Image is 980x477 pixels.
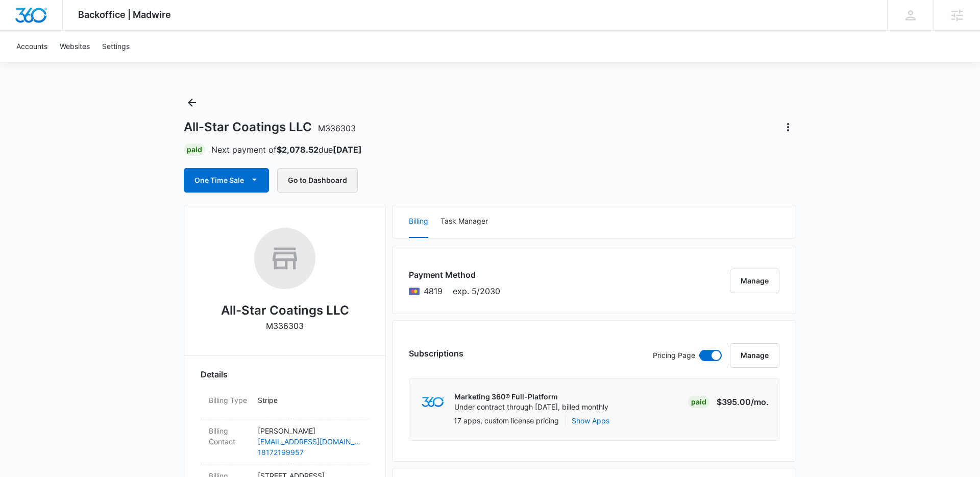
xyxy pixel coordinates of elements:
div: Paid [184,144,205,156]
span: Details [201,368,228,380]
button: Billing [409,205,428,238]
a: Websites [54,31,96,62]
button: Back [184,94,200,111]
p: Marketing 360® Full-Platform [454,392,608,402]
div: Paid [688,396,709,408]
button: One Time Sale [184,168,269,193]
h1: All-Star Coatings LLC [184,120,356,135]
p: Stripe [258,395,361,406]
h3: Subscriptions [409,347,463,360]
a: [EMAIL_ADDRESS][DOMAIN_NAME] [258,436,361,447]
h2: All-Star Coatings LLC [221,301,349,320]
span: M336303 [318,123,356,133]
p: 17 apps, custom license pricing [454,415,559,426]
p: Pricing Page [653,350,695,361]
dt: Billing Type [209,395,250,406]
button: Task Manager [440,205,488,238]
button: Go to Dashboard [277,168,358,193]
p: M336303 [266,320,304,332]
a: Settings [96,31,136,62]
button: Actions [780,119,796,135]
img: marketing360Logo [422,397,444,408]
a: Accounts [10,31,54,62]
span: Backoffice | Madwire [78,9,171,20]
span: exp. 5/2030 [453,285,500,297]
p: Next payment of due [211,144,362,156]
strong: $2,078.52 [277,145,318,155]
button: Manage [730,343,779,368]
p: Under contract through [DATE], billed monthly [454,402,608,412]
span: /mo. [751,397,769,407]
a: 18172199957 [258,447,361,458]
div: Billing TypeStripe [201,389,369,419]
p: $395.00 [717,396,769,408]
div: Billing Contact[PERSON_NAME][EMAIL_ADDRESS][DOMAIN_NAME]18172199957 [201,419,369,464]
dt: Billing Contact [209,425,250,447]
strong: [DATE] [333,145,362,155]
p: [PERSON_NAME] [258,425,361,436]
button: Manage [730,269,779,293]
h3: Payment Method [409,269,500,281]
button: Show Apps [572,415,609,426]
span: Mastercard ending with [424,285,443,297]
